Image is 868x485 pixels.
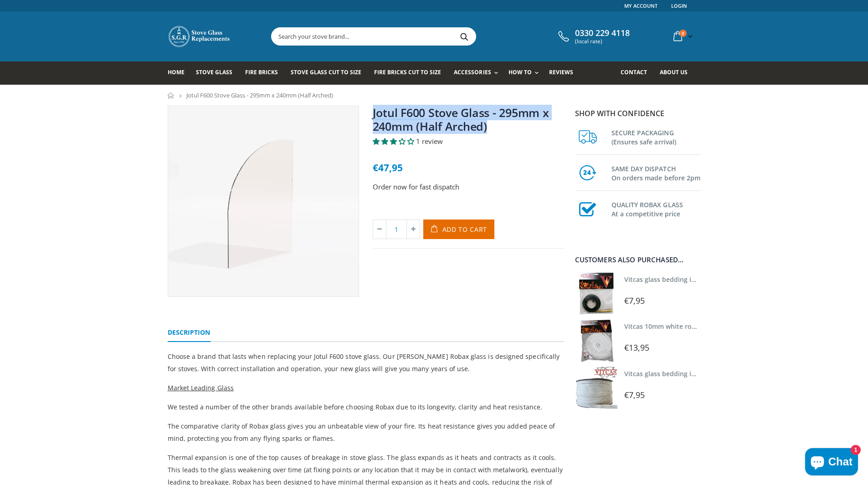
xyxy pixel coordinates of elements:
[168,68,185,76] span: Home
[373,105,549,134] a: Jotul F600 Stove Glass - 295mm x 240mm (Half Arched)
[168,383,234,392] span: Market Leading Glass
[549,68,573,76] span: Reviews
[196,68,232,76] span: Stove Glass
[611,199,701,219] h3: QUALITY ROBAX GLASS At a competitive price
[454,28,475,45] button: Search
[373,161,403,174] span: €47,95
[168,403,542,411] span: We tested a number of the other brands available before choosing Robax due to its longevity, clar...
[168,25,231,48] img: Stove Glass Replacement
[549,61,580,85] a: Reviews
[624,369,818,378] a: Vitcas glass bedding in tape - 2mm x 15mm x 2 meters (White)
[575,28,630,38] span: 0330 229 4118
[168,324,211,342] a: Description
[168,92,175,98] a: Home
[454,61,502,85] a: Accessories
[660,61,694,85] a: About us
[168,422,555,443] span: The comparative clarity of Robax glass gives you an unbeatable view of your fire. Its heat resist...
[611,163,701,183] h3: SAME DAY DISPATCH On orders made before 2pm
[611,127,701,147] h3: SECURE PACKAGING (Ensures safe arrival)
[802,448,861,478] inbox-online-store-chat: Shopify online store chat
[416,137,443,146] span: 1 review
[168,61,191,85] a: Home
[168,352,560,373] span: Choose a brand that lasts when replacing your Jotul F600 stove glass. Our [PERSON_NAME] Robax gla...
[245,68,278,76] span: Fire Bricks
[508,61,543,85] a: How To
[454,68,491,76] span: Accessories
[679,30,687,37] span: 0
[168,106,359,296] img: widehalfarchstoveglass1_409a77ba-19ae-4617-bbed-73b28dabbb02_800x_crop_center.webp
[575,319,617,362] img: Vitcas white rope, glue and gloves kit 10mm
[374,61,448,85] a: Fire Bricks Cut To Size
[575,272,617,315] img: Vitcas stove glass bedding in tape
[245,61,285,85] a: Fire Bricks
[621,61,654,85] a: Contact
[291,68,361,76] span: Stove Glass Cut To Size
[621,68,647,76] span: Contact
[272,28,578,45] input: Search your stove brand...
[575,367,617,409] img: Vitcas stove glass bedding in tape
[575,38,630,45] span: (local rate)
[670,27,694,45] a: 0
[442,225,488,234] span: Add to Cart
[373,182,564,192] p: Order now for fast dispatch
[575,256,701,263] div: Customers also purchased...
[508,68,532,76] span: How To
[556,28,630,45] a: 0330 229 4118 (local rate)
[624,275,794,284] a: Vitcas glass bedding in tape - 2mm x 10mm x 2 meters
[196,61,239,85] a: Stove Glass
[624,389,645,400] span: €7,95
[186,91,333,99] span: Jotul F600 Stove Glass - 295mm x 240mm (Half Arched)
[624,295,645,306] span: €7,95
[624,342,650,353] span: €13,95
[660,68,688,76] span: About us
[374,68,441,76] span: Fire Bricks Cut To Size
[624,322,803,331] a: Vitcas 10mm white rope kit - includes rope seal and glue!
[423,220,495,239] button: Add to Cart
[575,108,701,119] p: Shop with confidence
[373,137,416,146] span: 3.00 stars
[291,61,368,85] a: Stove Glass Cut To Size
